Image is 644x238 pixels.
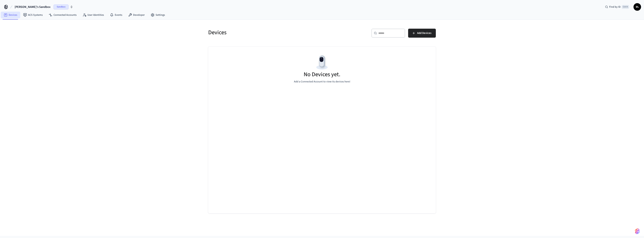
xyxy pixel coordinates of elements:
[125,12,148,18] a: Developer
[634,4,641,10] span: DL
[314,54,330,71] img: Devices Empty State
[294,80,350,84] p: Add a Connected Account to view its devices here!
[417,31,431,36] span: Add Devices
[635,228,640,234] img: SeamLogoGradient.69752ec5.svg
[54,4,69,9] span: Sandbox
[148,12,168,18] a: Settings
[80,12,107,18] a: User Identities
[408,29,436,38] button: Add Devices
[46,12,80,18] a: Connected Accounts
[208,29,320,36] h5: Devices
[602,4,632,10] div: Find by IDCtrl K
[107,12,125,18] a: Events
[304,71,340,78] h5: No Devices yet.
[15,5,51,9] span: [PERSON_NAME]'s Sandbox
[622,5,629,9] span: Ctrl K
[20,12,46,18] a: ACS Systems
[1,12,20,18] a: Devices
[609,5,621,9] span: Find by ID
[634,3,641,11] button: DL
